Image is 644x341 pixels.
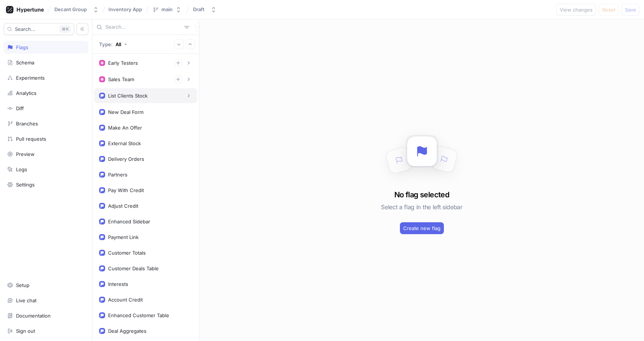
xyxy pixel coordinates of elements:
h5: Select a flag in the left sidebar [381,200,462,214]
span: Inventory App [108,7,142,12]
h3: No flag selected [394,189,449,200]
div: Documentation [16,313,51,319]
div: main [161,6,173,13]
div: Draft [193,6,205,13]
div: Branches [16,121,38,127]
div: Make An Offer [108,125,142,131]
button: Decant Group [51,3,102,16]
div: Experiments [16,75,45,81]
button: Collapse all [185,39,195,49]
div: Delivery Orders [108,156,144,162]
button: Reset [599,4,619,16]
button: Expand all [174,39,184,49]
div: Pull requests [16,136,46,142]
span: Reset [602,7,615,12]
div: All [116,41,121,47]
span: Save [625,7,636,12]
div: Flags [16,44,28,50]
button: Save [622,4,640,16]
button: Create new flag [400,222,444,234]
span: View changes [560,7,593,12]
div: Decant Group [54,6,87,13]
div: Live chat [16,297,37,303]
span: Search... [15,27,35,31]
div: List Clients Stock [108,93,148,99]
div: Diff [16,105,24,111]
div: Enhanced Sidebar [108,219,150,224]
p: Type: [99,41,113,47]
div: Adjust Credit [108,203,138,209]
div: Sales Team [108,76,134,82]
div: Payment Link [108,234,139,240]
div: Analytics [16,90,37,96]
div: Setup [16,282,29,288]
div: K [59,25,71,33]
div: Sign out [16,328,35,334]
a: Documentation [4,309,88,322]
div: Partners [108,172,127,178]
div: Pay With Credit [108,187,144,193]
div: External Stock [108,140,141,146]
div: Account Credit [108,297,143,303]
button: main [149,3,184,16]
div: Customer Deals Table [108,265,159,271]
span: Create new flag [403,226,441,230]
button: View changes [556,4,596,16]
input: Search... [105,23,181,31]
div: Early Testers [108,60,138,66]
div: Customer Totals [108,250,146,256]
button: Draft [190,3,220,16]
div: Settings [16,182,35,188]
div: Interests [108,281,128,287]
div: Deal Aggregates [108,328,146,334]
button: Search...K [4,23,74,35]
div: Enhanced Customer Table [108,312,169,318]
div: Schema [16,60,34,66]
div: Logs [16,166,27,172]
button: Type: All [97,38,130,51]
div: Preview [16,151,35,157]
div: New Deal Form [108,109,143,115]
